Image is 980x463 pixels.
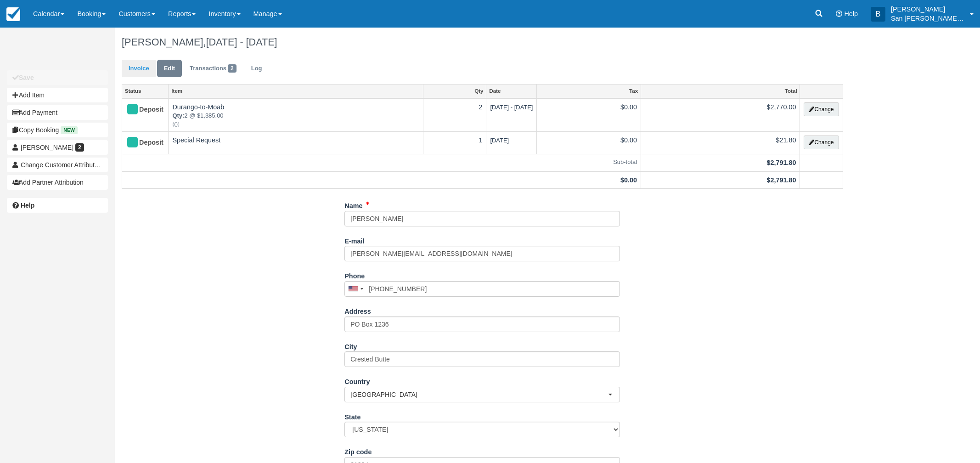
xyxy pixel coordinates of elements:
div: B [871,7,885,22]
span: 2 [75,143,84,152]
span: [DATE] - [DATE] [490,104,533,111]
span: [DATE] [490,137,509,144]
label: Zip code [344,444,372,457]
span: [GEOGRAPHIC_DATA] [350,390,608,399]
button: Add Partner Attribution [7,175,108,190]
label: E-mail [344,233,364,246]
div: United States: +1 [345,282,366,296]
a: Log [244,60,269,78]
button: Add Payment [7,105,108,120]
strong: $0.00 [620,176,637,184]
td: $0.00 [537,132,641,154]
div: Deposit [126,102,157,117]
em: Sub-total [126,158,637,167]
button: Copy Booking New [7,123,108,137]
button: [GEOGRAPHIC_DATA] [344,387,620,402]
span: New [61,126,78,134]
button: Change [804,102,839,116]
strong: $2,791.80 [766,159,796,166]
span: Help [844,10,858,17]
td: Special Request [169,132,423,154]
div: Deposit [126,136,157,150]
b: Help [21,202,34,209]
label: Name [344,198,362,211]
span: Change Customer Attribution [21,161,103,169]
a: Tax [537,85,641,97]
button: Change Customer Attribution [7,158,108,172]
span: [PERSON_NAME] [21,144,73,151]
a: Item [169,85,423,97]
a: Date [486,85,536,97]
td: $0.00 [537,98,641,132]
td: $21.80 [641,132,800,154]
button: Save [7,70,108,85]
a: Transactions2 [183,60,243,78]
b: Save [19,74,34,81]
td: Durango-to-Moab [169,98,423,132]
a: Qty [423,85,486,97]
label: Phone [344,268,365,281]
td: $2,770.00 [641,98,800,132]
a: [PERSON_NAME] 2 [7,140,108,155]
td: 1 [423,132,486,154]
em: 2 @ $1,385.00 [172,112,419,128]
img: checkfront-main-nav-mini-logo.png [6,7,20,21]
i: Help [836,11,842,17]
label: Country [344,374,370,387]
strong: Qty [172,112,184,119]
p: San [PERSON_NAME] Hut Systems [891,14,964,23]
a: Help [7,198,108,213]
a: Edit [157,60,182,78]
a: Invoice [122,60,156,78]
button: Change [804,136,839,149]
label: State [344,409,360,422]
label: Address [344,304,371,316]
p: [PERSON_NAME] [891,5,964,14]
button: Add Item [7,88,108,102]
span: 2 [228,64,237,73]
span: [DATE] - [DATE] [206,36,277,48]
a: Total [641,85,800,97]
strong: $2,791.80 [766,176,796,184]
a: Status [122,85,168,97]
label: City [344,339,357,352]
em: (()) [172,120,419,128]
td: 2 [423,98,486,132]
h1: [PERSON_NAME], [122,37,843,48]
